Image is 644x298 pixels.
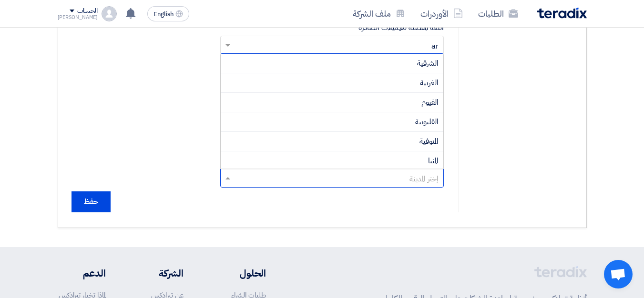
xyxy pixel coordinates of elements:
div: [PERSON_NAME] [58,15,98,20]
button: English [147,6,189,21]
span: المنيا [428,155,439,167]
span: القليوبية [415,116,439,128]
div: Open chat [604,260,633,288]
span: الشرقية [417,58,439,69]
input: حفظ [72,191,111,212]
span: الفيوم [421,97,439,108]
span: English [153,11,174,18]
div: الحساب [77,7,98,15]
a: ملف الشركة [345,2,413,25]
img: Teradix logo [537,8,587,19]
a: الأوردرات [413,2,470,25]
li: الشركة [134,266,184,280]
li: الدعم [58,266,106,280]
span: المنوفية [419,136,439,147]
a: الطلبات [470,2,526,25]
label: اللغة المفضلة للايميلات الصادرة [358,22,444,33]
li: الحلول [212,266,266,280]
span: الغربية [420,77,439,89]
img: profile_test.png [102,6,117,21]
